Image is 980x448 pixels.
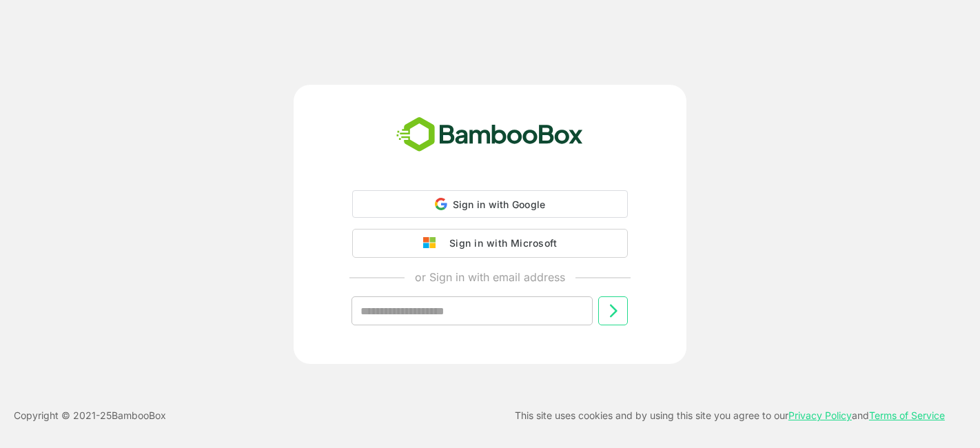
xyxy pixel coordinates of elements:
span: Sign in with Google [453,198,546,210]
img: google [423,237,442,250]
button: Sign in with Microsoft [352,229,628,258]
p: Copyright © 2021- 25 BambooBox [14,407,166,424]
div: Sign in with Google [352,190,628,218]
a: Privacy Policy [788,409,852,421]
a: Terms of Service [869,409,945,421]
p: This site uses cookies and by using this site you agree to our and [515,407,945,424]
p: or Sign in with email address [415,269,565,285]
img: bamboobox [389,112,591,158]
div: Sign in with Microsoft [442,234,557,252]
